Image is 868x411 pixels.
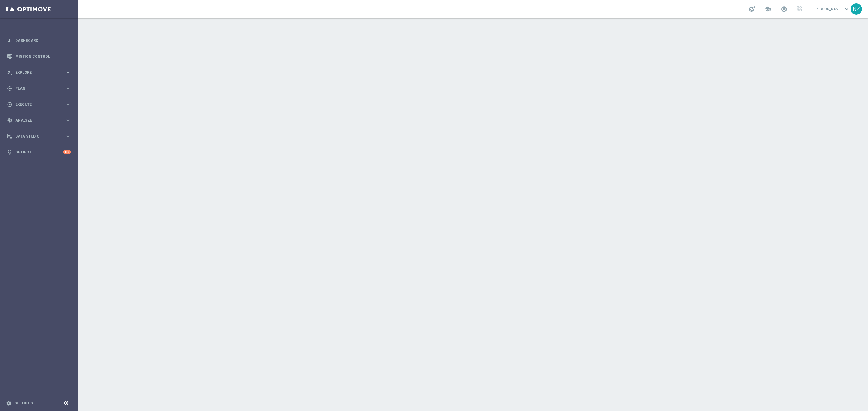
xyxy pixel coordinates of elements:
[65,101,71,107] i: keyboard_arrow_right
[7,32,71,48] div: Dashboard
[7,150,12,155] i: lightbulb
[7,54,71,59] button: Mission Control
[7,38,71,43] button: equalizer Dashboard
[63,150,71,154] div: +10
[7,134,65,139] div: Data Studio
[814,5,851,14] a: [PERSON_NAME]keyboard_arrow_down
[65,85,71,91] i: keyboard_arrow_right
[7,118,71,123] button: track_changes Analyze keyboard_arrow_right
[7,70,71,75] button: person_search Explore keyboard_arrow_right
[7,134,71,139] button: Data Studio keyboard_arrow_right
[14,401,33,405] a: Settings
[15,32,71,48] a: Dashboard
[851,3,862,15] div: NZ
[7,144,71,160] div: Optibot
[7,102,12,107] i: play_circle_outline
[764,6,771,12] span: school
[65,133,71,139] i: keyboard_arrow_right
[843,6,850,12] span: keyboard_arrow_down
[65,117,71,123] i: keyboard_arrow_right
[7,118,65,123] div: Analyze
[7,86,12,91] i: gps_fixed
[7,102,65,107] div: Execute
[15,71,65,74] span: Explore
[7,70,65,75] div: Explore
[7,102,71,107] button: play_circle_outline Execute keyboard_arrow_right
[7,86,71,91] button: gps_fixed Plan keyboard_arrow_right
[15,48,71,64] a: Mission Control
[7,48,71,64] div: Mission Control
[15,87,65,90] span: Plan
[15,144,63,160] a: Optibot
[6,400,11,406] i: settings
[15,134,65,138] span: Data Studio
[7,70,12,75] i: person_search
[7,38,12,43] i: equalizer
[15,119,65,122] span: Analyze
[7,86,65,91] div: Plan
[15,103,65,106] span: Execute
[65,70,71,75] i: keyboard_arrow_right
[7,150,71,155] button: lightbulb Optibot +10
[7,118,12,123] i: track_changes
